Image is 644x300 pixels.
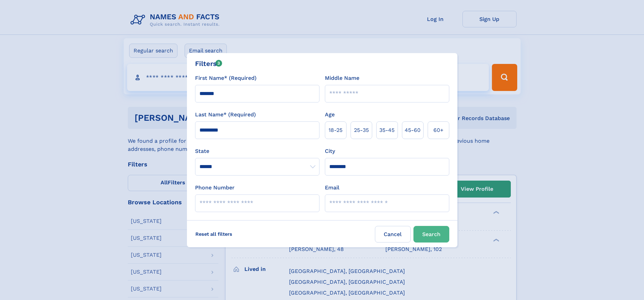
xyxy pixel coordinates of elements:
span: 18‑25 [329,126,342,134]
button: Search [413,226,449,243]
label: Last Name* (Required) [195,111,256,119]
span: 25‑35 [354,126,369,134]
label: Reset all filters [191,226,237,242]
label: State [195,147,319,155]
label: Phone Number [195,184,235,192]
span: 45‑60 [405,126,421,134]
div: Filters [195,59,222,69]
label: Email [325,184,339,192]
span: 35‑45 [379,126,395,134]
label: Age [325,111,335,119]
label: First Name* (Required) [195,74,257,82]
label: Middle Name [325,74,359,82]
label: Cancel [375,226,411,243]
label: City [325,147,335,155]
span: 60+ [433,126,444,134]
